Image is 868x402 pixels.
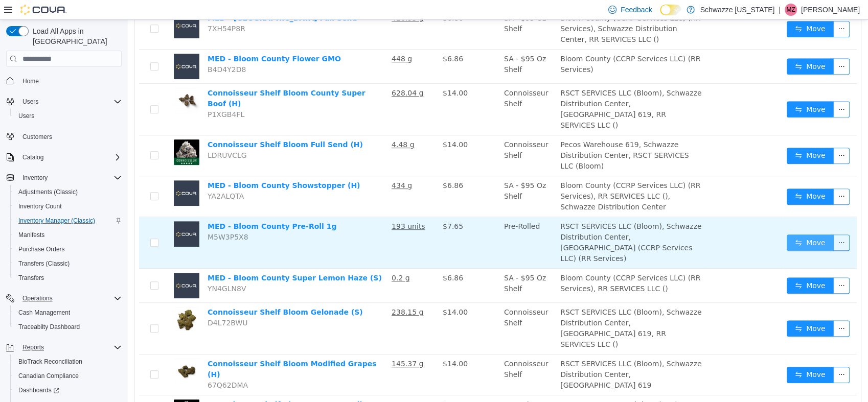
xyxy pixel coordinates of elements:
button: icon: swapMove [659,347,706,363]
span: Users [18,112,34,120]
button: icon: ellipsis [705,128,722,144]
a: Dashboards [10,383,126,397]
span: MZ [786,4,795,16]
button: icon: swapMove [659,215,706,231]
span: RSCT SERVICES LLC (Bloom), Schwazze Distribution Center, [GEOGRAPHIC_DATA] 619 [432,340,574,369]
button: icon: swapMove [659,1,706,17]
img: MED - Bloom County Pre-Roll 1g placeholder [46,201,72,227]
button: icon: ellipsis [705,81,722,98]
img: MED - Bloom County Flower GMO placeholder [46,34,72,59]
button: Reports [18,341,48,353]
u: 448 g [264,35,284,43]
span: Feedback [621,5,652,15]
a: Dashboards [14,384,63,396]
span: M5W3P5X8 [80,213,121,221]
button: icon: ellipsis [705,300,722,317]
span: Bloom County (CCRP Services LLC) (RR Services), RR SERVICES LLC () [432,254,573,273]
td: SA - $95 Oz Shelf [372,249,428,283]
button: Inventory Count [10,199,126,214]
button: Traceabilty Dashboard [10,320,126,334]
button: Adjustments (Classic) [10,185,126,199]
span: Traceabilty Dashboard [14,321,122,333]
img: Connoisseur Shelf Bloom County Super Boof (H) hero shot [46,68,72,93]
span: Traceabilty Dashboard [18,323,80,331]
img: Connoisseur Shelf Bloom Full Send (H) hero shot [46,120,72,145]
a: Transfers (Classic) [14,257,74,270]
span: Users [18,96,122,108]
span: Bloom County (CCRP Services LLC) (RR Services) [432,35,573,54]
span: Inventory Count [14,200,122,212]
span: Manifests [14,229,122,241]
a: Canadian Compliance [14,370,83,382]
img: Connoisseur Shelf Bloom Modified Grapes (H) hero shot [46,339,72,364]
span: BioTrack Reconciliation [18,358,82,366]
span: $6.86 [315,35,335,43]
span: Dashboards [14,384,122,396]
button: Operations [18,292,57,304]
button: Manifests [10,228,126,242]
a: Customers [18,131,56,143]
span: D4L72BWU [80,299,120,307]
span: Operations [22,294,53,302]
a: Connoisseur Shelf Bloom Full Send (H) [80,121,235,129]
img: MED - Bloom County Super Lemon Haze (S) placeholder [46,253,72,278]
td: SA - $95 Oz Shelf [372,30,428,64]
u: 9.89 g [264,381,287,389]
span: YN4GLN8V [80,265,119,273]
button: Inventory Manager (Classic) [10,214,126,228]
a: Transfers [14,272,48,284]
td: SA - $95 Oz Shelf [372,156,428,197]
button: Inventory [2,171,126,185]
span: Customers [18,130,122,143]
a: Connoisseur Shelf Bloom Modified Grapes (H) [80,340,248,359]
u: 628.04 g [264,69,295,77]
span: $6.86 [315,254,335,262]
a: MED - Bloom County Pre-Roll 1g [80,202,209,210]
u: 434 g [264,161,284,170]
u: 145.37 g [264,340,295,348]
span: RSCT SERVICES LLC (Bloom), Schwazze Distribution Center, [GEOGRAPHIC_DATA] (CCRP Services LLC) (R... [432,202,574,243]
td: Connoisseur Shelf [372,283,428,335]
span: Inventory Count [18,202,62,210]
p: [PERSON_NAME] [801,4,860,16]
a: Purchase Orders [14,243,69,255]
td: Connoisseur Shelf [372,64,428,115]
span: $14.00 [315,340,340,348]
a: Adjustments (Classic) [14,186,82,198]
img: Connoisseur Shelf Bloom Gelonade (S) hero shot [46,287,72,313]
span: $6.86 [315,161,335,170]
button: Users [18,96,42,108]
td: Connoisseur Shelf [372,335,428,375]
u: 193 units [264,202,298,210]
button: icon: ellipsis [705,169,722,185]
button: Inventory [18,172,52,184]
button: icon: swapMove [659,300,706,317]
input: Dark Mode [660,5,681,15]
span: Transfers (Classic) [18,259,70,268]
p: | [779,4,781,16]
span: Reports [22,343,44,351]
span: Inventory [22,174,48,182]
button: Catalog [18,151,48,163]
span: Customers [22,133,52,141]
a: Inventory Count [14,200,66,212]
span: Users [14,110,122,122]
button: icon: swapMove [659,169,706,185]
button: Reports [2,340,126,354]
span: Inventory Manager (Classic) [18,217,95,225]
button: icon: ellipsis [705,1,722,17]
span: Catalog [18,151,122,163]
u: 0.2 g [264,254,282,262]
a: Connoisseur Shelf Bloom County Super Boof (H) [80,69,238,88]
img: MED - Bloom County Showstopper (H) placeholder [46,160,72,186]
span: Load All Apps in [GEOGRAPHIC_DATA] [29,26,122,46]
button: icon: ellipsis [705,38,722,55]
a: MED - Bloom County Super Lemon Haze (S) [80,254,254,262]
span: Reports [18,341,122,353]
p: Schwazze [US_STATE] [700,4,774,16]
a: Cash Management [14,306,74,319]
u: 4.48 g [264,121,287,129]
span: 7XH54P8R [80,5,118,13]
span: Catalog [22,153,43,161]
a: Users [14,110,38,122]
